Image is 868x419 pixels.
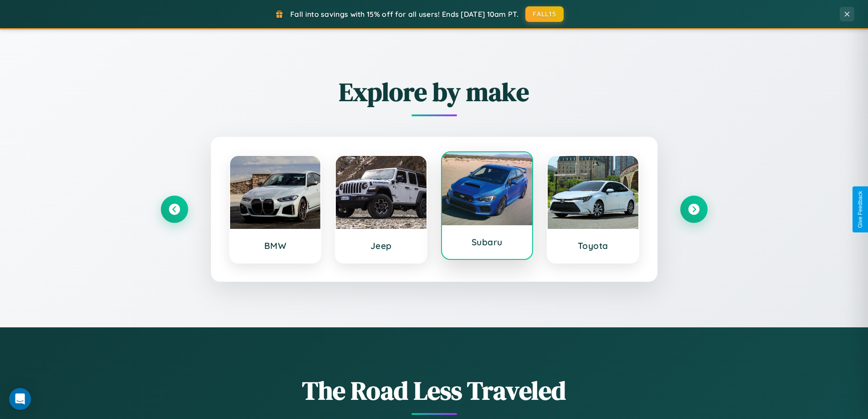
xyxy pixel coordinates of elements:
h1: The Road Less Traveled [161,373,708,408]
h3: Toyota [557,240,629,251]
span: Fall into savings with 15% off for all users! Ends [DATE] 10am PT. [290,10,519,19]
div: Give Feedback [857,191,863,228]
div: Open Intercom Messenger [9,388,31,410]
h3: Jeep [345,240,417,251]
h3: BMW [239,240,312,251]
h3: Subaru [451,237,524,248]
button: FALL15 [525,6,564,22]
h2: Explore by make [161,74,708,109]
